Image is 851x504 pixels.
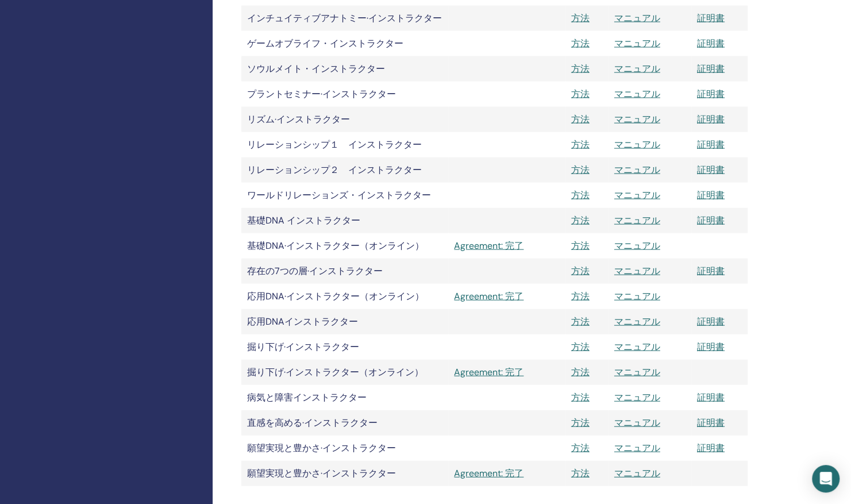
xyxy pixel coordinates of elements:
[571,265,590,277] a: 方法
[454,239,559,253] a: Agreement: 完了
[614,442,660,454] a: マニュアル
[571,366,590,378] a: 方法
[241,360,448,385] td: 掘り下げ·インストラクター（オンライン）
[614,467,660,479] a: マニュアル
[614,88,660,100] a: マニュアル
[241,259,448,284] td: 存在の7つの層·インストラクター
[571,63,590,75] a: 方法
[614,240,660,252] a: マニュアル
[571,341,590,353] a: 方法
[241,157,448,183] td: リレーションシップ２ インストラクター
[614,417,660,429] a: マニュアル
[571,37,590,49] a: 方法
[614,391,660,403] a: マニュアル
[241,410,448,436] td: 直感を高める·インストラクター
[241,132,448,157] td: リレーションシップ１ インストラクター
[697,442,725,454] a: 証明書
[697,63,725,75] a: 証明書
[571,214,590,226] a: 方法
[614,290,660,302] a: マニュアル
[571,417,590,429] a: 方法
[571,290,590,302] a: 方法
[697,12,725,24] a: 証明書
[571,189,590,201] a: 方法
[241,436,448,461] td: 願望実現と豊かさ·インストラクター
[697,138,725,151] a: 証明書
[614,265,660,277] a: マニュアル
[454,467,559,480] a: Agreement: 完了
[454,290,559,303] a: Agreement: 完了
[241,233,448,259] td: 基礎DNA·インストラクター（オンライン）
[697,265,725,277] a: 証明書
[614,341,660,353] a: マニュアル
[697,341,725,353] a: 証明書
[571,467,590,479] a: 方法
[614,63,660,75] a: マニュアル
[614,189,660,201] a: マニュアル
[571,88,590,100] a: 方法
[697,113,725,125] a: 証明書
[571,391,590,403] a: 方法
[614,164,660,176] a: マニュアル
[614,12,660,24] a: マニュアル
[697,214,725,226] a: 証明書
[241,6,448,31] td: インチュイティブアナトミー·インストラクター
[614,37,660,49] a: マニュアル
[241,334,448,360] td: 掘り下げ·インストラクター
[241,385,448,410] td: 病気と障害インストラクター
[812,465,840,493] div: Open Intercom Messenger
[241,82,448,107] td: プラントセミナー·インストラクター
[614,138,660,151] a: マニュアル
[697,164,725,176] a: 証明書
[571,113,590,125] a: 方法
[697,37,725,49] a: 証明書
[241,208,448,233] td: 基礎DNA インストラクター
[571,316,590,328] a: 方法
[697,316,725,328] a: 証明書
[571,442,590,454] a: 方法
[571,164,590,176] a: 方法
[241,309,448,334] td: 応用DNAインストラクター
[614,316,660,328] a: マニュアル
[454,366,559,379] a: Agreement: 完了
[241,183,448,208] td: ワールドリレーションズ・インストラクター
[697,88,725,100] a: 証明書
[614,113,660,125] a: マニュアル
[614,214,660,226] a: マニュアル
[571,138,590,151] a: 方法
[241,107,448,132] td: リズム·インストラクター
[697,417,725,429] a: 証明書
[614,366,660,378] a: マニュアル
[241,31,448,56] td: ゲームオブライフ・インストラクター
[697,391,725,403] a: 証明書
[241,284,448,309] td: 応用DNA·インストラクター（オンライン）
[241,461,448,486] td: 願望実現と豊かさ·インストラクター
[697,189,725,201] a: 証明書
[571,240,590,252] a: 方法
[571,12,590,24] a: 方法
[241,56,448,82] td: ソウルメイト・インストラクター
